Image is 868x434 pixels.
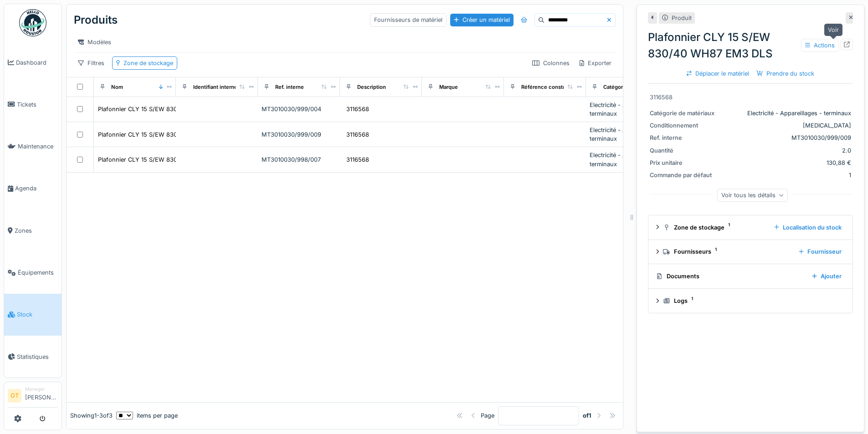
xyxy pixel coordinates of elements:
div: Actions [801,39,839,52]
span: Stock [17,310,58,319]
div: Fournisseurs [663,247,791,256]
div: 3116568 [346,130,369,139]
div: 3116568 [346,105,369,113]
a: Équipements [4,251,62,293]
div: Electricité - Appareillages - terminaux [590,101,664,118]
div: Marque [439,83,458,91]
div: Voir [824,24,842,36]
div: 3116568 [346,155,369,164]
summary: DocumentsAjouter [652,268,849,285]
span: Maintenance [18,142,58,151]
div: Electricité - Appareillages - terminaux [590,151,664,168]
li: OT [8,389,21,403]
div: Prendre du stock [753,67,818,80]
span: Tickets [17,100,58,109]
div: Showing 1 - 3 of 3 [70,411,113,420]
div: Localisation du stock [770,221,845,234]
div: Ajouter [808,270,845,282]
div: MT3010030/999/004 [262,105,336,113]
div: Description [357,83,386,91]
div: Electricité - Appareillages - terminaux [722,109,851,117]
div: Ref. interne [650,133,718,142]
div: Fournisseur [795,245,845,258]
div: Catégorie [603,83,627,91]
div: MT3010030/999/009 [262,130,336,139]
div: Catégorie de matériaux [650,109,718,117]
div: Quantité [650,146,718,155]
div: 3116568 [650,93,851,102]
div: Identifiant interne [193,83,237,91]
div: Manager [25,386,58,393]
a: Tickets [4,83,62,125]
a: OT Manager[PERSON_NAME] [8,386,58,408]
div: Créer un matériel [450,14,514,26]
div: Commande par défaut [650,171,718,179]
div: Ref. interne [275,83,304,91]
div: Voir tous les détails [717,189,788,202]
span: Agenda [15,184,58,193]
div: Référence constructeur [521,83,581,91]
div: Page [481,411,494,420]
div: items per page [116,411,178,420]
div: Exporter [575,56,616,70]
div: [MEDICAL_DATA] [722,121,851,130]
div: MT3010030/998/007 [262,155,336,164]
div: 2.0 [722,146,851,155]
div: 1 [722,171,851,179]
a: Maintenance [4,126,62,168]
div: Conditionnement [650,121,718,130]
div: Documents [656,272,805,281]
div: Plafonnier CLY 15 S/EW 830/40 WH87 EM3 DLS [98,105,233,113]
a: Dashboard [4,41,62,83]
span: Zones [15,226,58,235]
div: Fournisseurs de matériel [370,13,447,26]
div: Prix unitaire [650,158,718,167]
div: Zone de stockage [663,223,767,232]
div: Déplacer le matériel [683,67,753,80]
summary: Fournisseurs1Fournisseur [652,244,849,260]
div: 130,88 € [722,158,851,167]
a: Agenda [4,168,62,209]
div: Nom [111,83,123,91]
div: Colonnes [528,56,574,70]
div: Electricité - Appareillages - terminaux [590,126,664,143]
div: Filtres [74,56,108,70]
div: Plafonnier CLY 15 S/EW 830/40 WH87 EM3 DLS [98,155,233,164]
li: [PERSON_NAME] [25,386,58,405]
div: Logs [663,296,842,305]
div: Produits [74,8,118,32]
span: Équipements [18,268,58,277]
summary: Zone de stockage1Localisation du stock [652,219,849,236]
strong: of 1 [583,411,591,420]
a: Stock [4,294,62,336]
a: Statistiques [4,336,62,378]
span: Dashboard [16,58,58,67]
div: Produit [672,14,692,22]
div: Modèles [74,36,115,49]
div: Plafonnier CLY 15 S/EW 830/40 WH87 EM3 DLS [648,29,853,62]
img: Badge_color-CXgf-gQk.svg [19,9,46,36]
div: MT3010030/999/009 [722,133,851,142]
div: Plafonnier CLY 15 S/EW 830/40 WH87 EM3 DLS [98,130,233,139]
summary: Logs1 [652,292,849,309]
a: Zones [4,209,62,251]
span: Statistiques [17,352,58,361]
div: Zone de stockage [123,59,173,67]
